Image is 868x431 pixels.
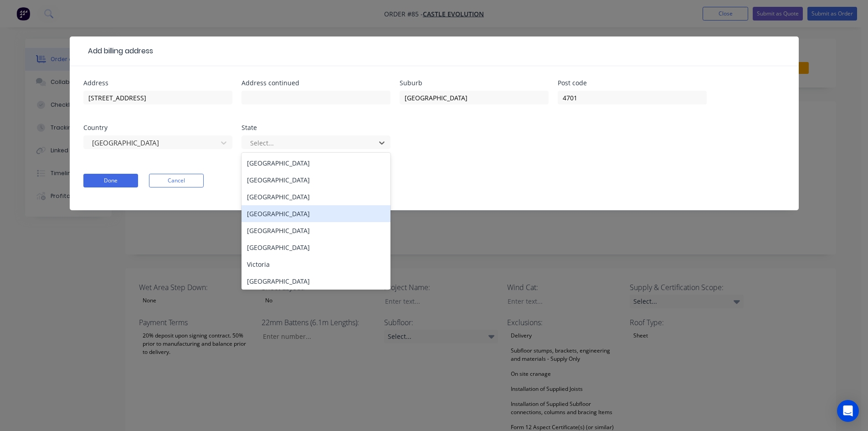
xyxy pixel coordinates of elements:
button: Done [83,174,138,187]
div: Victoria [241,256,390,273]
div: [GEOGRAPHIC_DATA] [241,155,390,171]
div: [GEOGRAPHIC_DATA] [241,222,390,239]
div: Add billing address [83,46,153,57]
div: Country [83,125,232,131]
div: [GEOGRAPHIC_DATA] [241,239,390,256]
div: [GEOGRAPHIC_DATA] [241,205,390,222]
div: Open Intercom Messenger [837,400,859,422]
div: [GEOGRAPHIC_DATA] [241,171,390,188]
div: [GEOGRAPHIC_DATA] [241,188,390,205]
div: [GEOGRAPHIC_DATA] [241,273,390,290]
div: Address continued [241,80,390,86]
div: Suburb [400,80,549,86]
div: State [241,125,390,131]
div: Post code [558,80,707,86]
div: Address [83,80,232,86]
button: Cancel [149,174,204,187]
